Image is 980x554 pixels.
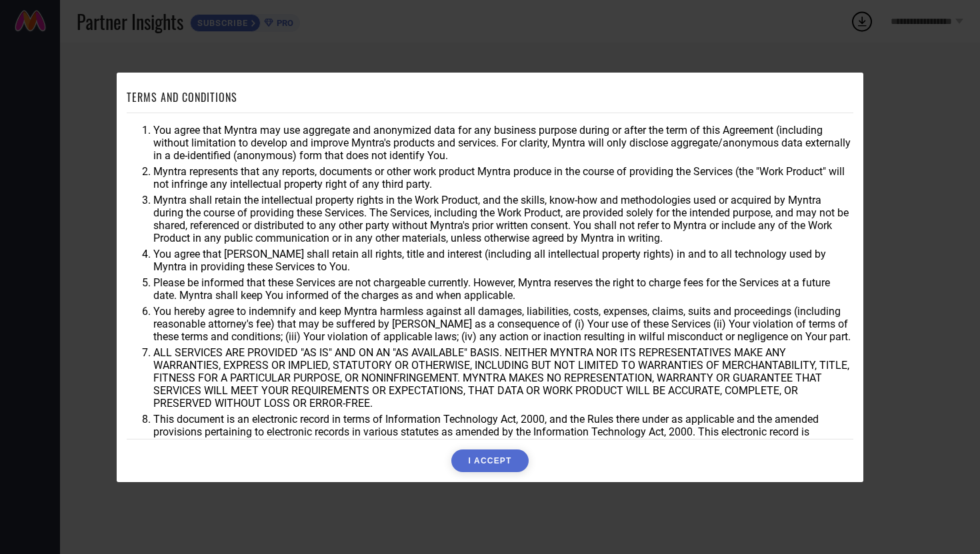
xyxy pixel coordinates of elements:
li: Myntra shall retain the intellectual property rights in the Work Product, and the skills, know-ho... [153,194,853,244]
li: This document is an electronic record in terms of Information Technology Act, 2000, and the Rules... [153,413,853,451]
li: You agree that [PERSON_NAME] shall retain all rights, title and interest (including all intellect... [153,248,853,273]
button: I ACCEPT [451,449,528,472]
li: ALL SERVICES ARE PROVIDED "AS IS" AND ON AN "AS AVAILABLE" BASIS. NEITHER MYNTRA NOR ITS REPRESEN... [153,346,853,410]
li: You hereby agree to indemnify and keep Myntra harmless against all damages, liabilities, costs, e... [153,305,853,343]
li: Myntra represents that any reports, documents or other work product Myntra produce in the course ... [153,165,853,190]
li: Please be informed that these Services are not chargeable currently. However, Myntra reserves the... [153,276,853,302]
li: You agree that Myntra may use aggregate and anonymized data for any business purpose during or af... [153,124,853,162]
h1: TERMS AND CONDITIONS [127,89,237,105]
